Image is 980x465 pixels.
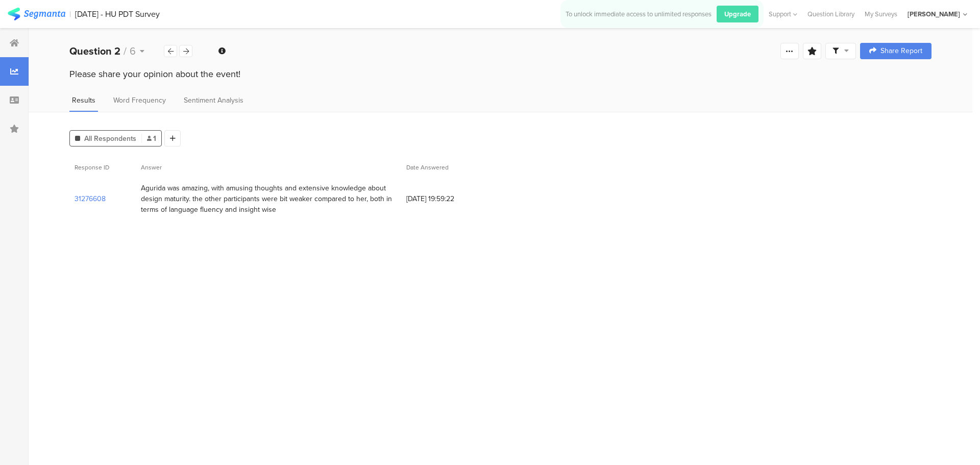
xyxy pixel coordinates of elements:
div: [DATE] - HU PDT Survey [75,9,160,19]
div: [PERSON_NAME] [908,9,960,19]
span: Date Answered [406,163,449,172]
span: Sentiment Analysis [184,95,243,106]
div: To unlock immediate access to unlimited responses [566,9,712,19]
span: Response ID [75,163,109,172]
span: All Respondents [84,133,136,144]
span: Results [72,95,95,106]
div: Please share your opinion about the event! [69,67,932,81]
div: Support [769,6,797,22]
a: Upgrade [712,6,758,22]
span: [DATE] 19:59:22 [406,193,488,204]
span: / [124,43,127,59]
a: My Surveys [860,9,902,19]
b: Question 2 [69,43,120,59]
span: Word Frequency [113,95,166,106]
span: Share Report [880,47,922,55]
span: 1 [147,133,156,144]
img: segmanta logo [8,8,65,20]
span: Answer [141,163,162,172]
div: Upgrade [717,6,758,22]
span: 6 [130,43,136,59]
section: 31276608 [75,193,106,204]
div: | [69,8,71,20]
div: Agurida was amazing, with amusing thoughts and extensive knowledge about design maturity. the oth... [141,183,396,215]
a: Question Library [802,9,860,19]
